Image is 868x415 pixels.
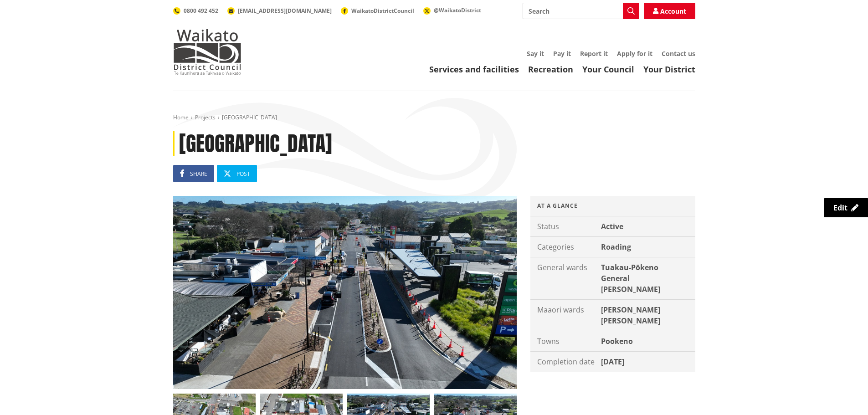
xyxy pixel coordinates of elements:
a: Share [173,165,214,182]
a: WaikatoDistrictCouncil [341,7,414,15]
span: [EMAIL_ADDRESS][DOMAIN_NAME] [238,7,332,15]
a: Account [644,3,695,19]
a: Recreation [528,64,573,75]
img: Waikato District Council - Te Kaunihera aa Takiwaa o Waikato [173,29,241,75]
a: Report it [580,49,608,58]
div: Active [599,216,695,236]
div: Status [530,216,599,236]
div: [DATE] [599,352,695,372]
div: At a glance [530,196,695,216]
nav: breadcrumb [173,114,695,122]
a: Home [173,113,189,121]
div: Tuakau-Pōkeno General [PERSON_NAME] [599,257,695,299]
a: @WaikatoDistrict [423,6,481,14]
a: Your District [643,64,695,75]
img: Pookeno Main St July 2024 2 [173,196,517,389]
div: [PERSON_NAME] [PERSON_NAME] [599,300,695,331]
a: Say it [527,49,544,58]
div: Categories [530,237,599,257]
a: Your Council [582,64,634,75]
a: Post [217,165,257,182]
div: Maaori wards [530,300,599,331]
span: WaikatoDistrictCouncil [351,7,414,15]
div: Towns [530,331,599,351]
a: Projects [195,113,216,121]
a: Services and facilities [429,64,519,75]
a: 0800 492 452 [173,7,218,15]
span: Edit [833,203,847,213]
div: Completion date [530,352,599,372]
div: General wards [530,257,599,299]
input: Search input [523,3,639,19]
div: Roading [599,237,695,257]
span: [GEOGRAPHIC_DATA] [222,113,277,121]
div: Pookeno [599,331,695,351]
a: Apply for it [617,49,652,58]
a: Pay it [553,49,571,58]
a: [EMAIL_ADDRESS][DOMAIN_NAME] [227,7,332,15]
span: Post [236,170,250,178]
a: Contact us [662,49,695,58]
h1: [GEOGRAPHIC_DATA] [173,131,695,156]
span: @WaikatoDistrict [434,6,481,14]
a: Edit [824,198,868,217]
span: Share [190,170,207,178]
span: 0800 492 452 [184,7,218,15]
